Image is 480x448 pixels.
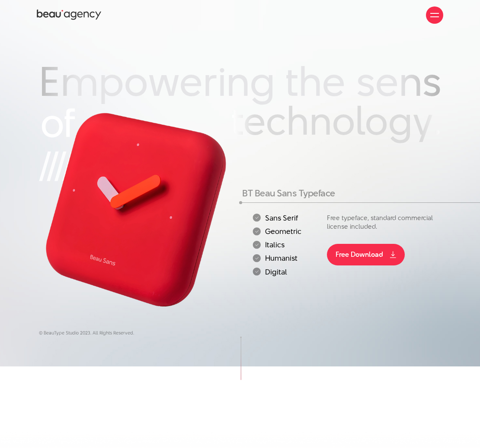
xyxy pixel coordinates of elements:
h3: BT Beau Sans Typeface [242,189,441,198]
p: Free typeface, standard commercial license included. [327,214,441,231]
p: © BeauType Studio 2023. All Rights Reserved. [39,330,441,336]
li: Digital [253,268,323,276]
li: Italics [253,241,323,249]
li: Sans Serif [253,214,323,222]
h2: Empowering the sense [39,60,441,107]
img: This is Image [39,105,238,317]
h2: technology. [231,101,441,145]
li: Geometric [253,227,323,235]
a: Free Download [327,244,405,265]
li: Humanist [253,254,323,262]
